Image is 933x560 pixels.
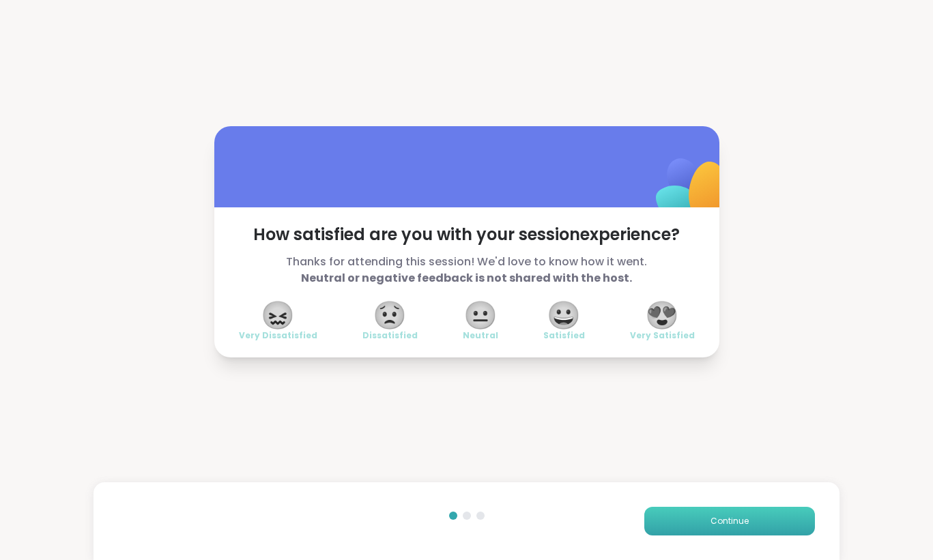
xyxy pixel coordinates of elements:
button: Continue [644,507,815,535]
span: Thanks for attending this session! We'd love to know how it went. [239,254,695,286]
span: 😟 [373,303,407,327]
span: 😖 [261,303,295,327]
span: Dissatisfied [362,330,418,341]
span: Very Dissatisfied [239,330,317,341]
span: 😀 [547,303,581,327]
span: 😐 [463,303,498,327]
span: Satisfied [543,330,585,341]
span: Continue [710,515,749,527]
span: Neutral [463,330,498,341]
span: How satisfied are you with your session experience? [239,224,695,246]
span: Very Satisfied [630,330,695,341]
img: ShareWell Logomark [624,123,760,259]
span: 😍 [645,303,679,327]
b: Neutral or negative feedback is not shared with the host. [301,270,632,286]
